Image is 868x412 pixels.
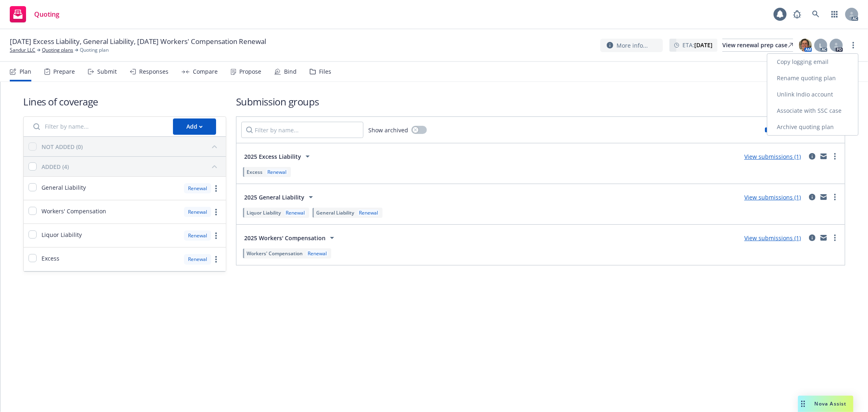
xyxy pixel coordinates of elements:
div: Renewal [184,183,211,193]
a: mail [819,192,829,202]
span: General Liability [42,183,86,192]
span: Excess [42,254,59,263]
a: View renewal prep case [722,39,793,52]
span: More info... [617,41,648,50]
a: Sandur LLC [10,46,35,54]
span: Liquor Liability [42,230,82,239]
span: 2025 Workers' Compensation [244,234,326,242]
div: Bind [284,68,297,75]
a: Archive quoting plan [767,119,858,135]
input: Filter by name... [28,118,168,135]
a: mail [819,233,829,243]
div: Drag to move [798,396,808,412]
div: Responses [139,68,168,75]
a: more [211,231,221,241]
img: photo [799,39,812,52]
div: Renewal [184,230,211,241]
span: L [819,41,822,50]
div: Renewal [184,254,211,264]
span: [DATE] Excess Liability, General Liability, [DATE] Workers' Compensation Renewal [10,37,266,46]
span: Workers' Compensation [247,250,303,257]
a: Quoting [7,3,63,26]
a: more [211,184,221,193]
span: Show archived [368,126,408,134]
span: Excess [247,169,262,175]
a: Report a Bug [789,6,805,22]
span: Nova Assist [815,400,847,407]
h1: Submission groups [236,95,845,108]
a: Switch app [826,6,843,22]
a: Associate with SSC case [767,103,858,119]
a: more [830,233,840,243]
span: 2025 General Liability [244,193,304,202]
button: ADDED (4) [42,160,221,173]
div: Propose [239,68,261,75]
button: NOT ADDED (0) [42,140,221,153]
span: General Liability [316,209,354,216]
div: Files [319,68,331,75]
a: Rename quoting plan [767,70,858,86]
a: more [211,254,221,264]
a: more [848,40,858,50]
div: Compare [193,68,218,75]
a: View submissions (1) [744,193,801,201]
a: Unlink Indio account [767,86,858,103]
h1: Lines of coverage [23,95,226,108]
a: more [830,192,840,202]
div: View renewal prep case [722,39,793,51]
span: 2025 Excess Liability [244,152,301,161]
div: Renewal [184,207,211,217]
div: Renewal [266,169,288,175]
button: Add [173,118,216,135]
button: 2025 General Liability [241,189,319,205]
a: Search [808,6,824,22]
strong: [DATE] [694,41,713,49]
button: Nova Assist [798,396,853,412]
button: More info... [600,39,663,52]
a: View submissions (1) [744,153,801,160]
button: 2025 Workers' Compensation [241,230,340,246]
a: circleInformation [807,233,817,243]
a: Copy logging email [767,54,858,70]
span: Quoting [34,11,59,18]
input: Filter by name... [241,122,363,138]
div: Add [186,119,203,134]
button: 2025 Excess Liability [241,148,315,164]
a: View submissions (1) [744,234,801,242]
span: Liquor Liability [247,209,281,216]
span: Quoting plan [80,46,109,54]
a: more [830,151,840,161]
div: Prepare [53,68,75,75]
div: Plan [20,68,31,75]
span: Workers' Compensation [42,207,106,215]
div: Renewal [284,209,306,216]
div: Submit [97,68,117,75]
div: ADDED (4) [42,162,69,171]
a: circleInformation [807,192,817,202]
a: mail [819,151,829,161]
div: Renewal [357,209,380,216]
div: Limits added [765,126,802,133]
span: ETA : [682,41,713,49]
div: Renewal [306,250,328,257]
a: circleInformation [807,151,817,161]
a: Quoting plans [42,46,73,54]
a: more [211,207,221,217]
div: NOT ADDED (0) [42,142,83,151]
